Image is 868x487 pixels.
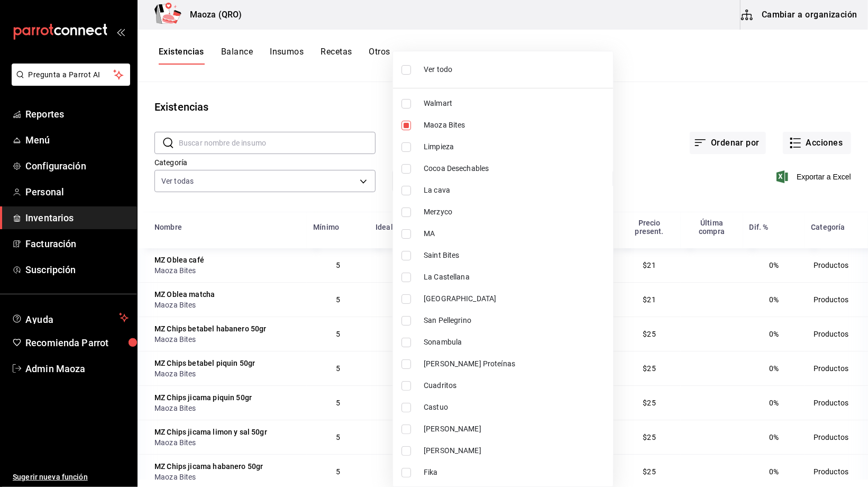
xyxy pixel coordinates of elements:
span: [PERSON_NAME] [424,423,605,435]
span: Cocoa Desechables [424,163,605,174]
span: Fika [424,467,605,478]
span: Merzyco [424,206,605,218]
span: Sonambula [424,337,605,348]
span: [PERSON_NAME] [424,445,605,456]
span: Saint Bites [424,250,605,261]
span: Walmart [424,98,605,109]
span: San Pellegrino [424,315,605,326]
span: Cuadritos [424,380,605,391]
span: La Castellana [424,272,605,283]
span: Ver todo [424,64,605,75]
span: Limpieza [424,141,605,152]
span: Castuo [424,402,605,413]
span: MA [424,228,605,239]
span: [GEOGRAPHIC_DATA] [424,293,605,304]
span: [PERSON_NAME] Proteínas [424,358,605,369]
span: Maoza Bites [424,120,605,131]
span: La cava [424,185,605,196]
